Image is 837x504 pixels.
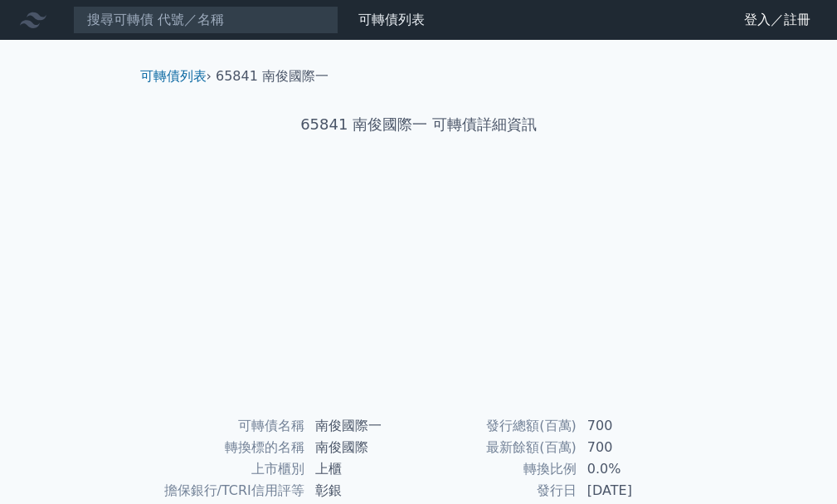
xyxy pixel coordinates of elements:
td: 發行日 [419,480,577,502]
a: 可轉債列表 [358,12,425,27]
td: 轉換標的名稱 [147,437,305,458]
h1: 65841 南俊國際一 可轉債詳細資訊 [127,113,711,136]
td: 最新餘額(百萬) [419,437,577,458]
td: 轉換比例 [419,458,577,480]
td: 發行總額(百萬) [419,415,577,437]
td: 南俊國際 [305,437,419,458]
a: 可轉債列表 [140,68,207,84]
input: 搜尋可轉債 代號／名稱 [73,6,338,34]
td: 可轉債名稱 [147,415,305,437]
td: 700 [577,415,691,437]
td: 擔保銀行/TCRI信用評等 [147,480,305,502]
a: 登入／註冊 [731,7,824,33]
td: 上櫃 [305,458,419,480]
td: 0.0% [577,458,691,480]
td: 上市櫃別 [147,458,305,480]
td: [DATE] [577,480,691,502]
td: 700 [577,437,691,458]
li: 65841 南俊國際一 [216,66,328,86]
li: › [140,66,212,86]
td: 彰銀 [305,480,419,502]
td: 南俊國際一 [305,415,419,437]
